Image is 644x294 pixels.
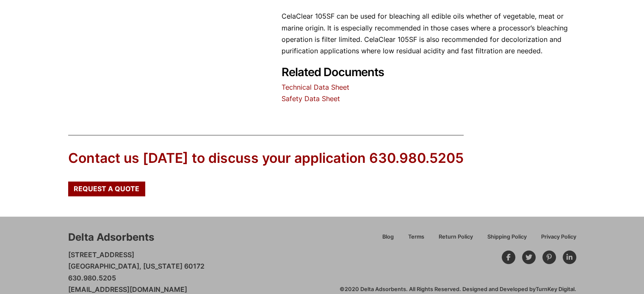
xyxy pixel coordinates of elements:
[382,234,394,240] span: Blog
[408,234,424,240] span: Terms
[68,285,187,294] a: [EMAIL_ADDRESS][DOMAIN_NAME]
[68,181,145,196] a: Request a Quote
[534,232,576,247] a: Privacy Policy
[68,149,464,168] div: Contact us [DATE] to discuss your application 630.980.5205
[68,230,154,245] div: Delta Adsorbents
[282,83,349,91] a: Technical Data Sheet
[282,94,340,103] a: Safety Data Sheet
[375,232,401,247] a: Blog
[487,234,527,240] span: Shipping Policy
[439,234,473,240] span: Return Policy
[480,232,534,247] a: Shipping Policy
[431,232,480,247] a: Return Policy
[282,11,576,57] p: CelaClear 105SF can be used for bleaching all edible oils whether of vegetable, meat or marine or...
[541,234,576,240] span: Privacy Policy
[74,185,139,192] span: Request a Quote
[340,286,576,293] div: ©2020 Delta Adsorbents. All Rights Reserved. Designed and Developed by .
[401,232,431,247] a: Terms
[536,286,575,292] a: TurnKey Digital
